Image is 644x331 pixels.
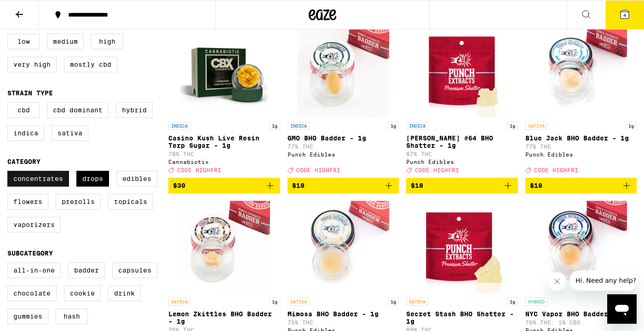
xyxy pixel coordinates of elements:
[168,151,280,157] p: 78% THC
[177,167,221,173] span: CODE HIGHFRI
[507,297,518,306] p: 1g
[47,34,84,49] label: Medium
[297,201,389,293] img: Punch Edibles - Mimosa BHO Badder - 1g
[388,122,399,130] p: 1g
[406,310,518,325] p: Secret Stash BHO Shatter - 1g
[168,25,280,178] a: Open page for Casino Kush Live Resin Terp Sugar - 1g from Cannabiotix
[570,270,637,290] iframe: Message from company
[415,167,459,173] span: CODE HIGHFRI
[525,178,637,193] button: Add to bag
[168,310,280,325] p: Lemon Zkittles BHO Badder - 1g
[525,25,637,178] a: Open page for Blue Jack BHO Badder - 1g from Punch Edibles
[116,102,153,118] label: Hybrid
[525,134,637,142] p: Blue Jack BHO Badder - 1g
[168,159,280,165] div: Cannabiotix
[116,171,157,186] label: Edibles
[287,144,399,150] p: 77% THC
[56,308,88,324] label: Hash
[76,171,109,186] label: Drops
[269,122,280,130] p: 1g
[406,178,518,193] button: Add to bag
[406,151,518,157] p: 87% THC
[7,250,53,257] legend: Subcategory
[7,158,40,165] legend: Category
[168,122,190,130] p: INDICA
[388,297,399,306] p: 1g
[168,178,280,193] button: Add to bag
[108,285,141,301] label: Drink
[411,182,423,189] span: $18
[406,134,518,149] p: [PERSON_NAME] #64 BHO Shatter - 1g
[507,122,518,130] p: 1g
[168,297,190,306] p: SATIVA
[607,294,637,324] iframe: Button to launch messaging window
[416,201,508,293] img: Punch Edibles - Secret Stash BHO Shatter - 1g
[178,201,270,293] img: Punch Edibles - Lemon Zkittles BHO Badder - 1g
[173,182,185,189] span: $30
[7,262,61,278] label: All-In-One
[525,151,637,157] div: Punch Edibles
[52,125,88,141] label: Sativa
[548,272,566,290] iframe: Close message
[112,262,157,278] label: Capsules
[7,102,40,118] label: CBD
[416,25,508,117] img: Punch Edibles - Runtz #64 BHO Shatter - 1g
[168,134,280,149] p: Casino Kush Live Resin Terp Sugar - 1g
[108,194,153,209] label: Topicals
[292,182,305,189] span: $18
[406,159,518,165] div: Punch Edibles
[535,25,627,117] img: Punch Edibles - Blue Jack BHO Badder - 1g
[287,297,310,306] p: SATIVA
[7,285,57,301] label: Chocolate
[287,178,399,193] button: Add to bag
[287,151,399,157] div: Punch Edibles
[605,0,644,29] button: 4
[64,285,101,301] label: Cookie
[7,125,44,141] label: Indica
[56,194,101,209] label: Prerolls
[535,201,627,293] img: Punch Edibles - NYC Vapor BHO Badder - 1g
[525,297,547,306] p: HYBRID
[47,102,109,118] label: CBD Dominant
[7,217,61,232] label: Vaporizers
[287,25,399,178] a: Open page for GMO BHO Badder - 1g from Punch Edibles
[287,134,399,142] p: GMO BHO Badder - 1g
[530,182,542,189] span: $18
[525,144,637,150] p: 77% THC
[525,122,547,130] p: SATIVA
[64,57,117,72] label: Mostly CBD
[91,34,123,49] label: High
[296,167,340,173] span: CODE HIGHFRI
[269,297,280,306] p: 1g
[626,122,637,130] p: 1g
[287,319,399,325] p: 75% THC
[287,310,399,318] p: Mimosa BHO Badder - 1g
[623,12,626,18] span: 4
[406,25,518,178] a: Open page for Runtz #64 BHO Shatter - 1g from Punch Edibles
[7,171,69,186] label: Concentrates
[68,262,105,278] label: Badder
[7,89,53,97] legend: Strain Type
[7,308,48,324] label: Gummies
[297,25,389,117] img: Punch Edibles - GMO BHO Badder - 1g
[525,310,637,318] p: NYC Vapor BHO Badder - 1g
[287,122,310,130] p: INDICA
[7,57,57,72] label: Very High
[406,297,428,306] p: SATIVA
[7,34,40,49] label: Low
[534,167,578,173] span: CODE HIGHFRI
[525,319,637,325] p: 76% THC: 1% CBD
[406,122,428,130] p: INDICA
[7,194,48,209] label: Flowers
[178,25,270,117] img: Cannabiotix - Casino Kush Live Resin Terp Sugar - 1g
